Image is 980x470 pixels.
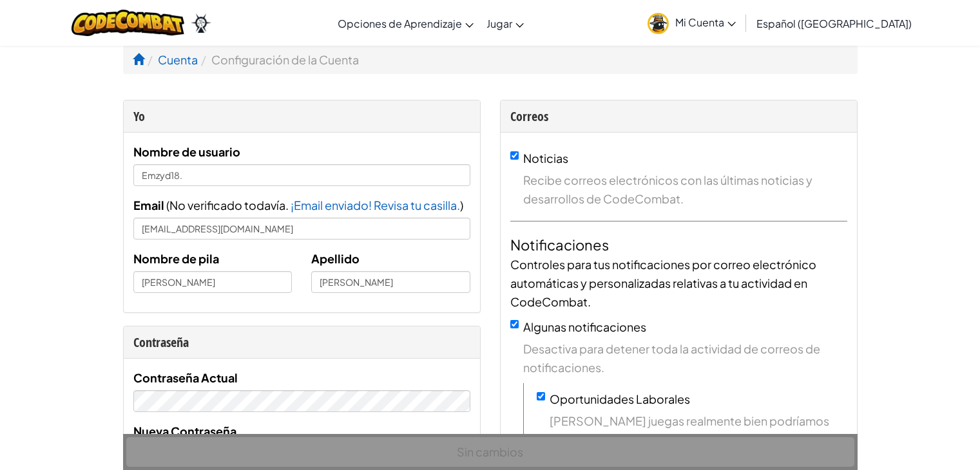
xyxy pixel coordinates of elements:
[331,6,480,41] a: Opciones de Aprendizaje
[510,257,816,309] span: Controles para tus notificaciones por correo electrónico automáticas y personalizadas relativas a...
[133,142,240,161] label: Nombre de usuario
[523,171,847,208] span: Recibe correos electrónicos con las últimas noticias y desarrollos de CodeCombat.
[311,249,360,268] label: Apellido
[133,368,238,387] label: Contraseña Actual
[338,17,462,30] span: Opciones de Aprendizaje
[191,14,211,33] img: Ozaria
[133,198,164,212] span: Email
[523,151,568,165] label: Noticias
[164,198,169,212] span: (
[169,198,291,212] span: No verificado todavía.
[133,249,219,268] label: Nombre de pila
[510,107,847,126] div: Correos
[750,6,918,41] a: Español ([GEOGRAPHIC_DATA])
[510,234,847,255] h4: Notificaciones
[648,13,669,34] img: avatar
[158,52,198,67] a: Cuenta
[460,198,463,212] span: )
[133,422,236,440] label: Nueva Contraseña
[675,15,736,29] span: Mi Cuenta
[133,107,470,126] div: Yo
[523,339,847,377] span: Desactiva para detener toda la actividad de correos de notificaciones.
[641,3,742,43] a: Mi Cuenta
[133,333,470,352] div: Contraseña
[480,6,530,41] a: Jugar
[550,411,847,449] span: [PERSON_NAME] juegas realmente bien podríamos contactarte para ofrecerte un (mejor) trabajo.
[550,391,690,406] label: Oportunidades Laborales
[198,50,359,69] li: Configuración de la Cuenta
[291,198,460,212] span: ¡Email enviado! Revisa tu casilla.
[72,10,184,36] img: CodeCombat logo
[756,17,912,30] span: Español ([GEOGRAPHIC_DATA])
[486,17,512,30] span: Jugar
[523,319,646,334] label: Algunas notificaciones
